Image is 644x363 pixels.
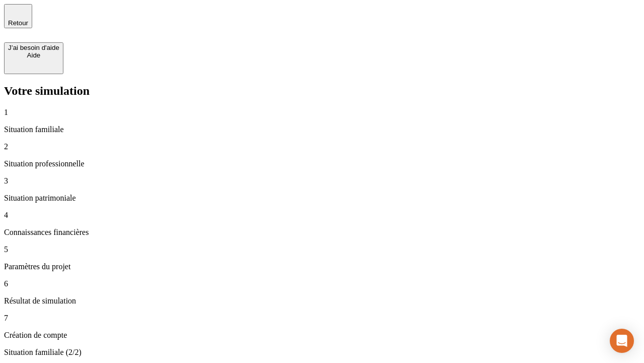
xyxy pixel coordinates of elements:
[4,348,640,357] p: Situation familiale (2/2)
[610,329,634,353] div: Open Intercom Messenger
[4,176,640,186] p: 3
[4,108,640,117] p: 1
[4,296,640,306] p: Résultat de simulation
[4,211,640,220] p: 4
[4,245,640,254] p: 5
[4,314,640,323] p: 7
[4,279,640,288] p: 6
[4,4,32,28] button: Retour
[8,51,59,59] div: Aide
[4,228,640,237] p: Connaissances financières
[4,262,640,271] p: Paramètres du projet
[4,42,63,74] button: J’ai besoin d'aideAide
[4,125,640,134] p: Situation familiale
[8,44,59,51] div: J’ai besoin d'aide
[4,194,640,203] p: Situation patrimoniale
[4,142,640,151] p: 2
[4,159,640,168] p: Situation professionnelle
[8,19,28,27] span: Retour
[4,84,640,98] h2: Votre simulation
[4,331,640,340] p: Création de compte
